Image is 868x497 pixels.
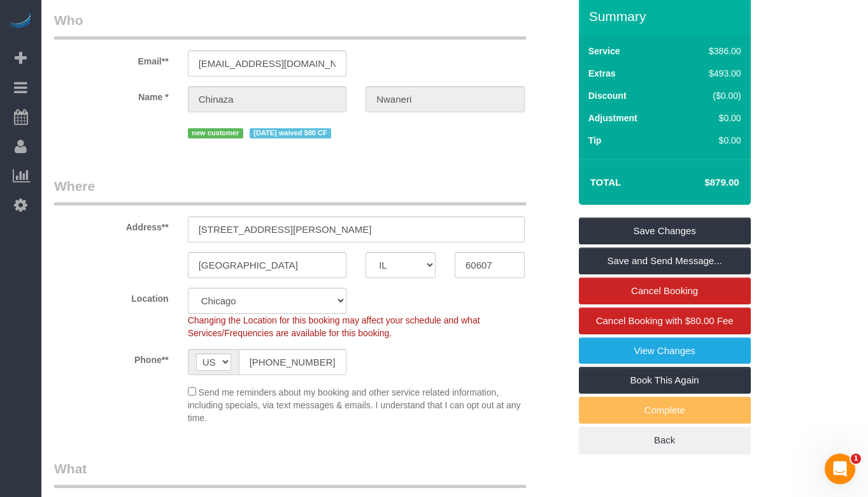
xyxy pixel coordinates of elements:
[588,67,616,80] label: Extras
[579,308,751,334] a: Cancel Booking with $80.00 Fee
[588,45,620,57] label: Service
[682,134,741,147] div: $0.00
[188,86,347,112] input: First Name**
[188,387,521,423] span: Send me reminders about my booking and other service related information, including specials, via...
[588,89,627,102] label: Discount
[579,367,751,394] a: Book This Again
[682,89,741,102] div: ($0.00)
[579,218,751,244] a: Save Changes
[579,338,751,364] a: View Changes
[588,112,637,124] label: Adjustment
[54,177,526,205] legend: Where
[579,248,751,274] a: Save and Send Message...
[682,45,741,57] div: $386.00
[682,67,741,80] div: $493.00
[825,454,855,484] iframe: Intercom live chat
[579,278,751,304] a: Cancel Booking
[666,177,739,188] h4: $879.00
[45,288,178,305] label: Location
[250,128,332,138] span: [DATE] waived $80 CF
[54,11,526,40] legend: Who
[588,134,602,147] label: Tip
[188,315,480,338] span: Changing the Location for this booking may affect your schedule and what Services/Frequencies are...
[8,13,33,31] img: Automaid Logo
[188,128,243,138] span: new customer
[851,454,861,464] span: 1
[682,112,741,124] div: $0.00
[54,459,526,488] legend: What
[596,315,734,326] span: Cancel Booking with $80.00 Fee
[455,252,525,278] input: Zip Code**
[45,86,178,103] label: Name *
[590,177,622,188] strong: Total
[579,427,751,454] a: Back
[366,86,525,112] input: Last Name*
[589,9,744,24] h3: Summary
